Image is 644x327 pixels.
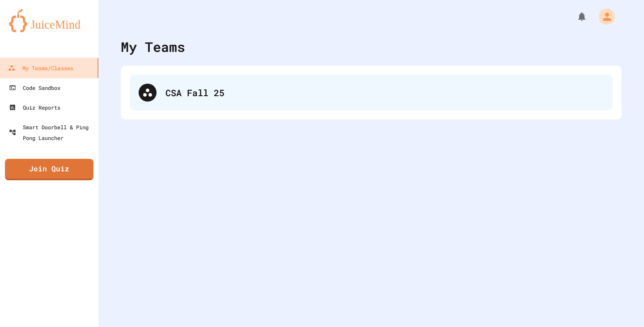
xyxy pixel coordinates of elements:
div: Quiz Reports [9,102,60,113]
div: My Notifications [560,9,589,24]
img: logo-orange.svg [9,9,89,32]
div: Code Sandbox [9,82,60,93]
div: My Teams/Classes [8,63,73,74]
div: Smart Doorbell & Ping Pong Launcher [9,122,95,143]
div: My Teams [121,37,185,57]
div: My Account [589,6,617,27]
a: Join Quiz [5,159,93,180]
div: CSA Fall 25 [130,75,613,110]
div: CSA Fall 25 [165,86,604,99]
